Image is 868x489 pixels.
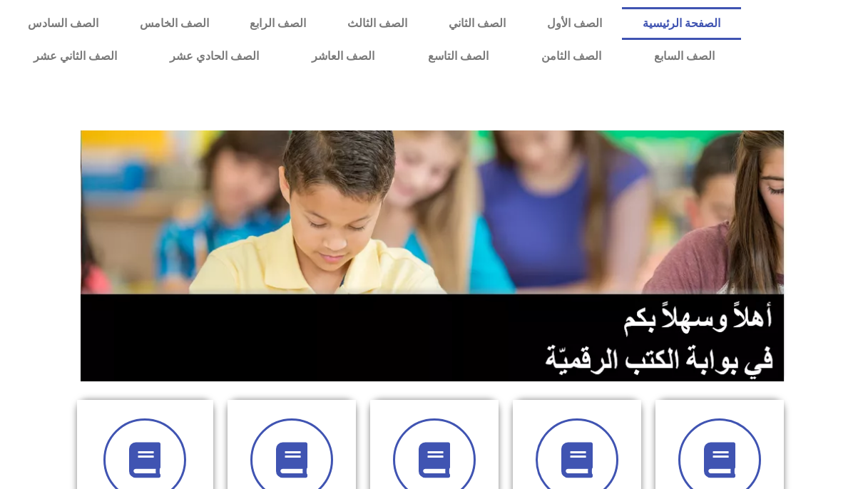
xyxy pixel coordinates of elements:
a: الصفحة الرئيسية [622,7,741,40]
a: الصف الثاني عشر [7,40,143,73]
a: الصف الخامس [119,7,230,40]
a: الصف الحادي عشر [143,40,285,73]
a: الصف الثامن [515,40,628,73]
a: الصف التاسع [402,40,515,73]
a: الصف الثاني [428,7,526,40]
a: الصف السادس [7,7,119,40]
a: الصف السابع [628,40,741,73]
a: الصف الثالث [327,7,428,40]
a: الصف الرابع [229,7,327,40]
a: الصف العاشر [285,40,401,73]
a: الصف الأول [526,7,623,40]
